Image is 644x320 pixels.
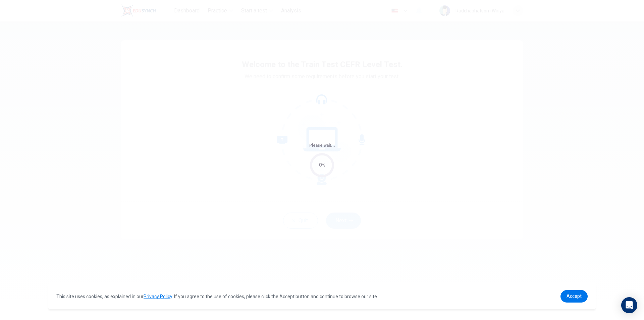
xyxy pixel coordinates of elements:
[56,294,378,299] span: This site uses cookies, as explained in our . If you agree to the use of cookies, please click th...
[567,293,582,299] span: Accept
[319,161,325,169] div: 0%
[621,297,637,313] div: Open Intercom Messenger
[144,294,172,299] a: Privacy Policy
[309,143,335,148] span: Please wait...
[560,290,588,303] a: dismiss cookie message
[48,283,596,309] div: cookieconsent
